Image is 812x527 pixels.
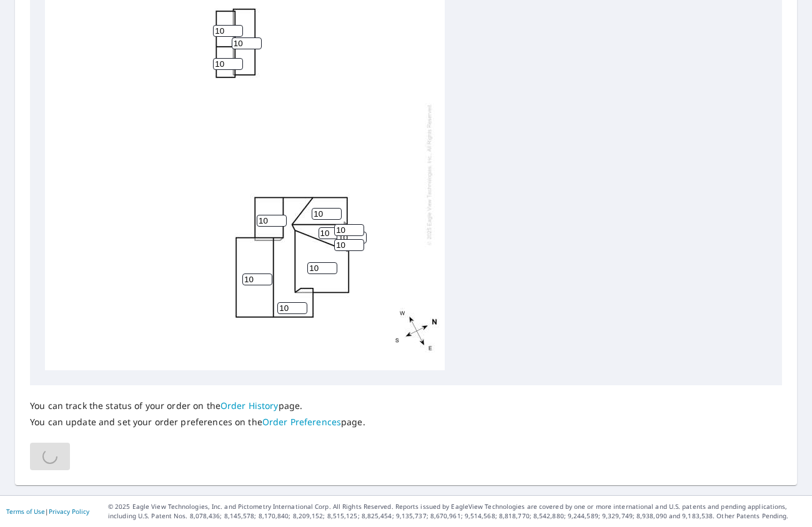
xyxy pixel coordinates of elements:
a: Terms of Use [6,507,45,516]
p: You can update and set your order preferences on the page. [30,416,365,428]
a: Order History [220,400,279,411]
a: Privacy Policy [49,507,89,516]
p: You can track the status of your order on the page. [30,400,365,411]
p: | [6,508,89,515]
p: © 2025 Eagle View Technologies, Inc. and Pictometry International Corp. All Rights Reserved. Repo... [108,502,806,521]
a: Order Preferences [262,416,341,428]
